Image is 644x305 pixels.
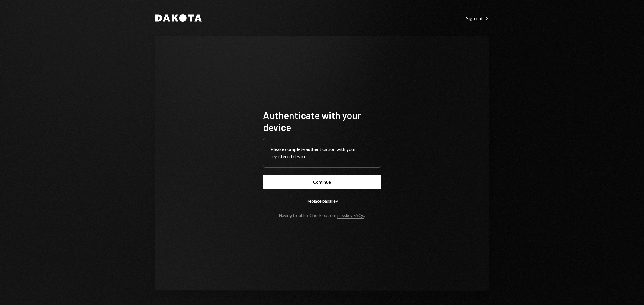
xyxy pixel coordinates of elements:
[263,194,381,208] button: Replace passkey
[337,213,364,219] a: passkey FAQs
[263,109,381,133] h1: Authenticate with your device
[279,213,365,218] div: Having trouble? Check out our .
[466,15,489,21] div: Sign out
[466,15,489,21] a: Sign out
[271,146,374,160] div: Please complete authentication with your registered device.
[263,175,381,189] button: Continue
